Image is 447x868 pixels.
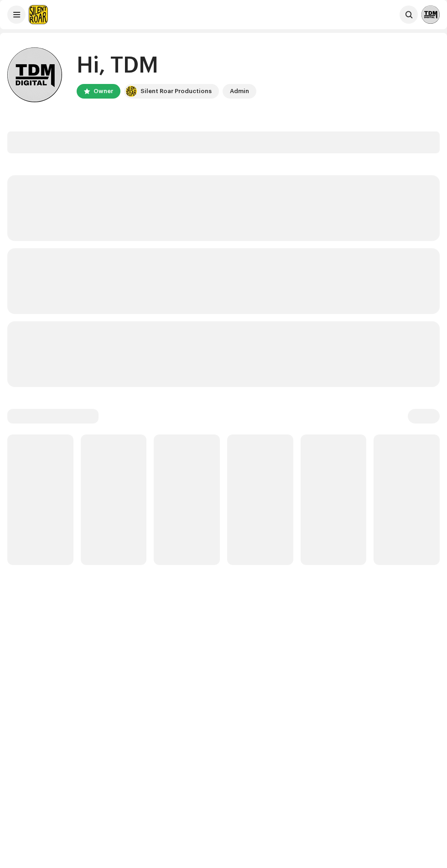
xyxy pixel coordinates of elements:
[230,86,249,97] div: Admin
[77,51,256,80] div: Hi, TDM
[29,5,47,24] img: fcfd72e7-8859-4002-b0df-9a7058150634
[94,86,113,97] div: Owner
[7,47,62,102] img: 65031b36-32a7-4a9e-8b9b-71e166af45ed
[126,86,137,97] img: fcfd72e7-8859-4002-b0df-9a7058150634
[140,86,212,97] div: Silent Roar Productions
[421,5,440,24] img: 65031b36-32a7-4a9e-8b9b-71e166af45ed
